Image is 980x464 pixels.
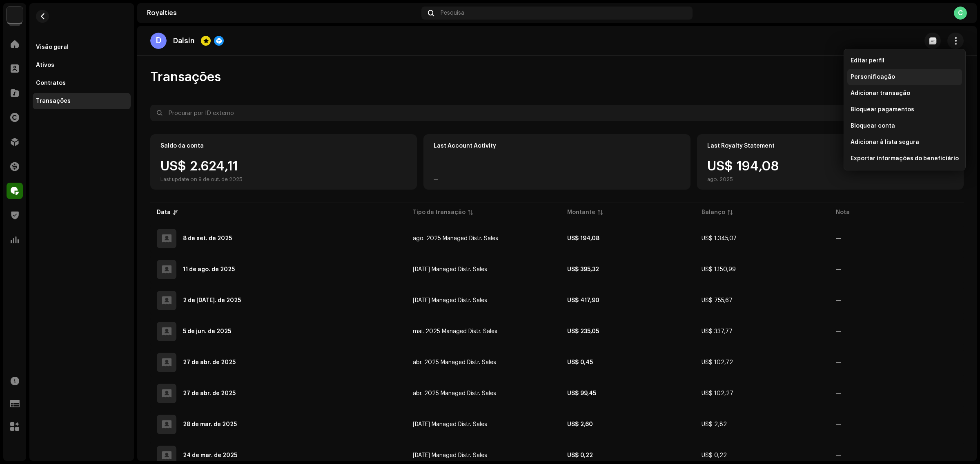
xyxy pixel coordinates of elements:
[183,391,236,396] div: 27 de abr. de 2025
[33,57,131,73] re-m-nav-item: Ativos
[33,39,131,55] re-m-nav-item: Visão geral
[567,267,599,272] strong: US$ 395,32
[702,236,737,241] span: US$ 1.345,07
[851,74,895,80] span: Personificação
[173,37,194,45] p: Dalsin
[434,143,496,149] div: Last Account Activity
[413,236,498,241] span: ago. 2025 Managed Distr. Sales
[413,208,465,217] div: Tipo de transação
[160,143,204,149] div: Saldo da conta
[183,422,237,427] div: 28 de mar. de 2025
[150,105,849,121] input: Procurar por ID externo
[567,360,593,365] strong: US$ 0,45
[836,267,841,272] re-a-table-badge: —
[836,236,841,241] re-a-table-badge: —
[413,298,487,303] span: jun. 2025 Managed Distr. Sales
[851,106,914,113] span: Bloquear pagamentos
[851,155,959,162] span: Exportar informações do beneficiário
[702,360,733,365] span: US$ 102,72
[567,453,593,458] strong: US$ 0,22
[183,453,237,458] div: 24 de mar. de 2025
[851,139,919,146] span: Adicionar à lista segura
[150,69,221,85] span: Transações
[413,329,497,334] span: mai. 2025 Managed Distr. Sales
[851,90,910,97] span: Adicionar transação
[150,33,167,49] div: D
[413,453,487,458] span: mar. 2025 Managed Distr. Sales
[567,422,593,427] strong: US$ 2,60
[702,267,736,272] span: US$ 1.150,99
[434,176,439,183] div: —
[441,10,464,16] span: Pesquisa
[707,143,775,149] div: Last Royalty Statement
[836,360,841,365] re-a-table-badge: —
[702,453,727,458] span: US$ 0,22
[413,360,496,365] span: abr. 2025 Managed Distr. Sales
[702,208,725,217] div: Balanço
[836,298,841,303] re-a-table-badge: —
[183,267,235,272] div: 11 de ago. de 2025
[157,208,171,217] div: Data
[707,176,779,183] div: ago. 2025
[413,422,487,427] span: mar. 2025 Managed Distr. Sales
[36,62,54,68] div: Ativos
[36,80,66,86] div: Contratos
[36,44,69,51] div: Visão geral
[836,453,841,458] re-a-table-badge: —
[702,391,733,396] span: US$ 102,27
[183,298,241,303] div: 2 de jul. de 2025
[567,391,596,396] strong: US$ 99,45
[413,391,496,396] span: abr. 2025 Managed Distr. Sales
[147,10,418,16] div: Royalties
[567,329,599,334] strong: US$ 235,05
[702,422,727,427] span: US$ 2,82
[836,329,841,334] re-a-table-badge: —
[851,57,884,64] span: Editar perfil
[33,93,131,109] re-m-nav-item: Transações
[33,75,131,91] re-m-nav-item: Contratos
[567,208,595,217] div: Montante
[851,123,895,129] span: Bloquear conta
[702,329,733,334] span: US$ 337,77
[954,7,967,20] div: C
[183,360,236,365] div: 27 de abr. de 2025
[7,7,23,23] img: 730b9dfe-18b5-4111-b483-f30b0c182d82
[183,329,231,334] div: 5 de jun. de 2025
[413,267,487,272] span: jul. 2025 Managed Distr. Sales
[36,98,71,104] div: Transações
[567,236,599,241] strong: US$ 194,08
[836,422,841,427] re-a-table-badge: —
[183,236,232,241] div: 8 de set. de 2025
[160,176,243,183] div: Last update on 9 de out. de 2025
[567,298,599,303] strong: US$ 417,90
[702,298,733,303] span: US$ 755,67
[836,391,841,396] re-a-table-badge: —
